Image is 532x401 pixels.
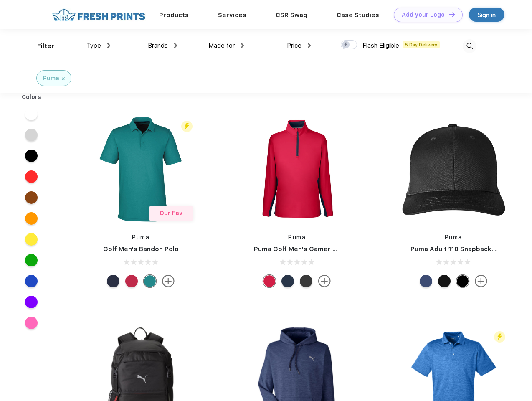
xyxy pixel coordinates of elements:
[494,331,505,343] img: flash_active_toggle.svg
[276,11,307,19] a: CSR Swag
[62,77,65,80] img: filter_cancel.svg
[208,42,235,49] span: Made for
[107,43,110,48] img: dropdown.png
[456,275,469,287] div: Pma Blk Pma Blk
[438,275,451,287] div: Pma Blk with Pma Blk
[420,275,432,287] div: Peacoat Qut Shd
[281,275,294,287] div: Navy Blazer
[174,43,177,48] img: dropdown.png
[241,114,352,225] img: func=resize&h=266
[463,39,476,53] img: desktop_search.svg
[362,42,399,49] span: Flash Eligible
[469,8,504,22] a: Sign in
[300,275,312,287] div: Puma Black
[287,42,301,49] span: Price
[241,43,244,48] img: dropdown.png
[144,275,156,287] div: Green Lagoon
[449,12,455,17] img: DT
[475,275,487,287] img: more.svg
[254,245,386,253] a: Puma Golf Men's Gamer Golf Quarter-Zip
[148,42,168,49] span: Brands
[162,275,175,287] img: more.svg
[37,41,54,51] div: Filter
[132,234,149,241] a: Puma
[263,275,276,287] div: Ski Patrol
[308,43,311,48] img: dropdown.png
[107,275,119,287] div: Navy Blazer
[445,234,462,241] a: Puma
[403,41,440,48] span: 5 Day Delivery
[15,93,48,102] div: Colors
[85,114,196,225] img: func=resize&h=266
[50,8,148,22] img: fo%20logo%202.webp
[402,11,445,18] div: Add your Logo
[288,234,306,241] a: Puma
[43,74,59,83] div: Puma
[318,275,331,287] img: more.svg
[218,11,246,19] a: Services
[103,245,179,253] a: Golf Men's Bandon Polo
[86,42,101,49] span: Type
[159,11,189,19] a: Products
[160,210,182,216] span: Our Fav
[181,121,193,132] img: flash_active_toggle.svg
[125,275,138,287] div: Ski Patrol
[478,10,496,20] div: Sign in
[398,114,509,225] img: func=resize&h=266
